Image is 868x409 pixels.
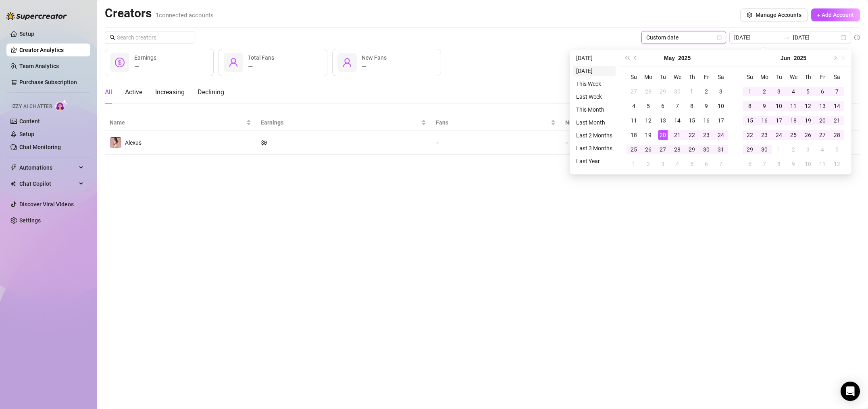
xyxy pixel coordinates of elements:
td: 2025-05-13 [656,113,670,128]
div: 27 [658,145,668,154]
div: 18 [789,116,798,125]
div: 23 [760,130,769,140]
div: 15 [687,116,697,125]
a: Team Analytics [19,63,59,69]
td: 2025-05-05 [641,99,656,113]
div: 23 [701,130,711,140]
div: 16 [701,116,711,125]
button: Manage Accounts [740,8,808,21]
td: 2025-06-25 [786,128,801,142]
td: 2025-06-05 [801,84,815,99]
button: Previous month (PageUp) [631,50,640,66]
a: Creator Analytics [19,44,84,56]
div: 19 [643,130,653,140]
td: 2025-05-11 [627,113,641,128]
div: 29 [658,87,668,96]
a: Chat Monitoring [19,144,61,150]
div: 1 [687,87,697,96]
td: 2025-05-17 [714,113,728,128]
td: 2025-06-02 [641,157,656,171]
img: AI Chatter [55,100,68,111]
div: 22 [687,130,697,140]
a: Content [19,118,40,125]
div: — [248,62,274,72]
td: 2025-06-14 [830,99,844,113]
td: 2025-07-09 [786,157,801,171]
td: 2025-05-25 [627,142,641,157]
td: 2025-05-01 [685,84,699,99]
a: Purchase Subscription [19,79,77,85]
span: New Fans [565,118,735,127]
th: Th [801,70,815,84]
td: 2025-06-01 [627,157,641,171]
span: search [110,35,115,40]
th: Mo [641,70,656,84]
th: Tu [656,70,670,84]
div: 26 [803,130,813,140]
li: [DATE] [573,66,616,76]
td: 2025-05-03 [714,84,728,99]
button: Choose a month [781,50,791,66]
td: 2025-05-22 [685,128,699,142]
td: 2025-07-11 [815,157,830,171]
div: 29 [745,145,755,154]
div: 7 [716,159,726,169]
span: calendar [717,35,722,40]
a: Settings [19,217,41,224]
img: Alexus [110,137,121,148]
td: 2025-06-13 [815,99,830,113]
div: 2 [760,87,769,96]
td: 2025-07-04 [815,142,830,157]
div: - [565,138,742,147]
div: 17 [716,116,726,125]
td: 2025-05-07 [670,99,685,113]
td: 2025-05-19 [641,128,656,142]
button: Choose a year [794,50,806,66]
div: 10 [774,101,784,111]
td: 2025-06-07 [714,157,728,171]
span: Earnings [134,54,156,61]
div: Active [125,87,142,97]
div: — [134,62,156,72]
td: 2025-04-29 [656,84,670,99]
td: 2025-06-09 [757,99,772,113]
div: 7 [760,159,769,169]
th: Th [685,70,699,84]
div: 26 [643,145,653,154]
div: 17 [774,116,784,125]
span: setting [747,12,752,18]
button: Last year (Control + left) [622,50,631,66]
div: 20 [658,130,668,140]
div: 5 [832,145,842,154]
div: 22 [745,130,755,140]
td: 2025-07-02 [786,142,801,157]
div: 27 [629,87,639,96]
td: 2025-06-19 [801,113,815,128]
div: 27 [818,130,827,140]
span: Fans [436,118,549,127]
span: user [229,58,238,67]
td: 2025-06-03 [656,157,670,171]
div: 14 [832,101,842,111]
td: 2025-06-21 [830,113,844,128]
td: 2025-05-06 [656,99,670,113]
div: 20 [818,116,827,125]
td: 2025-05-15 [685,113,699,128]
li: Last 2 Months [573,131,616,140]
td: 2025-04-27 [627,84,641,99]
span: New Fans [362,54,387,61]
span: dollar-circle [115,58,125,67]
td: 2025-06-24 [772,128,786,142]
div: 11 [789,101,798,111]
div: 18 [629,130,639,140]
td: 2025-07-01 [772,142,786,157]
span: Name [110,118,245,127]
span: Automations [19,161,77,174]
th: Sa [830,70,844,84]
td: 2025-06-30 [757,142,772,157]
input: Search creators [117,33,183,42]
div: 8 [774,159,784,169]
input: Start date [734,33,780,42]
td: 2025-05-30 [699,142,714,157]
li: Last Year [573,156,616,166]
